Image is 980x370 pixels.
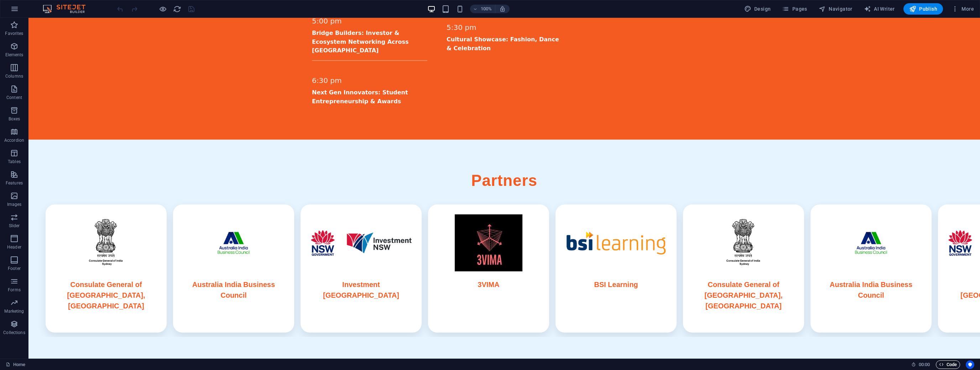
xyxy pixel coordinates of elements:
span: Code [939,360,957,369]
i: Reload page [173,5,181,13]
a: Next Gen Innovators: Student Entrepreneurship & Awards [283,71,380,87]
h6: 100% [481,5,492,13]
button: Usercentrics [966,360,974,369]
i: On resize automatically adjust zoom level to fit chosen device. [499,6,506,12]
button: 100% [470,5,495,13]
a: Click to cancel selection. Double-click to open Pages [6,360,25,369]
button: Publish [903,3,943,15]
span: Navigator [819,5,853,12]
h3: Australia India Business Council [764,261,872,283]
p: Images [7,202,22,207]
span: Design [744,5,771,12]
h3: Australia India Business Council [126,261,235,283]
span: Pages [782,5,807,12]
button: Design [741,3,774,15]
img: Australia India Business Council [126,193,235,257]
h3: Investment [GEOGRAPHIC_DATA] [254,261,362,283]
img: Consulate General of India, Sydney [636,193,745,257]
button: Navigator [816,3,855,15]
p: Favorites [5,31,23,36]
p: Slider [9,223,20,229]
button: More [949,3,977,15]
img: 3VIMA [381,193,490,257]
p: Header [7,244,21,250]
h3: BSI Learning [509,261,617,272]
a: Bridge Builders: Investor & Ecosystem Networking Across [GEOGRAPHIC_DATA] [283,12,380,36]
p: Tables [8,159,21,165]
h3: Consulate General of [GEOGRAPHIC_DATA], [GEOGRAPHIC_DATA] [636,261,745,293]
p: Forms [8,287,21,293]
p: Footer [8,266,21,271]
p: Collections [3,330,25,335]
span: 00 00 [919,360,930,369]
img: Editor Logo [41,5,94,13]
p: Content [6,95,22,100]
button: Pages [779,3,810,15]
h6: Session time [911,360,930,369]
img: Australia India Business Council [764,193,872,257]
div: Design (Ctrl+Alt+Y) [741,3,774,15]
img: BSI Learning [509,193,617,257]
span: 6:30 pm [283,57,399,68]
p: Marketing [4,308,24,314]
p: Boxes [9,116,20,122]
a: Cultural Showcase: Fashion, Dance & Celebration [418,18,531,34]
button: AI Writer [861,3,898,15]
span: More [952,5,974,12]
p: Elements [5,52,24,58]
span: : [924,362,925,367]
p: Accordion [4,137,24,143]
span: AI Writer [864,5,895,12]
img: Investment NSW [254,193,362,257]
button: Click here to leave preview mode and continue editing [158,5,167,13]
button: Code [936,360,960,369]
span: Publish [909,5,937,12]
p: Features [6,180,23,186]
span: 5:30 pm [418,4,533,15]
h3: 3VIMA [381,261,490,272]
button: reload [173,5,181,13]
p: Columns [5,73,23,79]
h2: Partners [283,151,668,174]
